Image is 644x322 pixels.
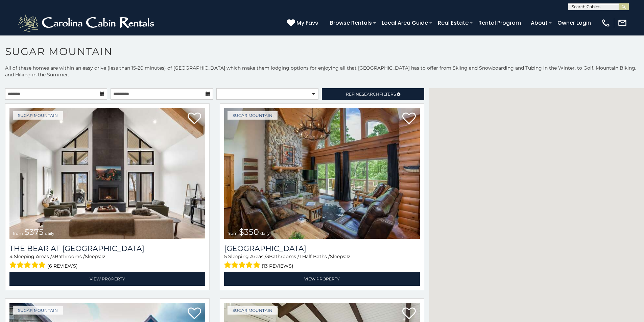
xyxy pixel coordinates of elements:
a: Local Area Guide [378,17,431,29]
a: Rental Program [475,17,524,29]
a: [GEOGRAPHIC_DATA] [224,244,420,253]
a: Grouse Moor Lodge from $350 daily [224,108,420,239]
span: daily [260,231,270,236]
img: The Bear At Sugar Mountain [9,108,205,239]
a: The Bear At Sugar Mountain from $375 daily [9,108,205,239]
span: $375 [24,227,44,237]
a: Real Estate [434,17,472,29]
h3: The Bear At Sugar Mountain [9,244,205,253]
span: 3 [52,253,55,259]
a: My Favs [287,19,320,27]
a: View Property [224,272,420,286]
a: The Bear At [GEOGRAPHIC_DATA] [9,244,205,253]
a: Add to favorites [402,112,416,126]
span: from [228,231,238,236]
span: (13 reviews) [262,262,293,270]
span: 1 Half Baths / [299,253,330,259]
span: from [13,231,23,236]
span: Refine Filters [346,92,396,97]
span: 12 [101,253,105,259]
a: RefineSearchFilters [322,88,424,100]
div: Sleeping Areas / Bathrooms / Sleeps: [9,253,205,270]
a: Owner Login [554,17,594,29]
span: 4 [9,253,13,259]
span: $350 [239,227,259,237]
img: phone-regular-white.png [601,18,611,28]
span: (6 reviews) [47,262,78,270]
a: Sugar Mountain [228,306,278,315]
img: Grouse Moor Lodge [224,108,420,239]
a: Add to favorites [188,307,201,321]
img: mail-regular-white.png [618,18,627,28]
a: Sugar Mountain [228,111,278,120]
div: Sleeping Areas / Bathrooms / Sleeps: [224,253,420,270]
a: Add to favorites [402,307,416,321]
a: About [527,17,551,29]
span: 3 [266,253,269,259]
img: White-1-2.png [17,13,157,33]
h3: Grouse Moor Lodge [224,244,420,253]
a: Sugar Mountain [13,111,63,120]
a: Add to favorites [188,112,201,126]
span: 12 [346,253,351,259]
a: Browse Rentals [327,17,375,29]
a: Sugar Mountain [13,306,63,315]
span: My Favs [296,19,318,27]
span: Search [362,92,379,97]
span: 5 [224,253,227,259]
span: daily [45,231,54,236]
a: View Property [9,272,205,286]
